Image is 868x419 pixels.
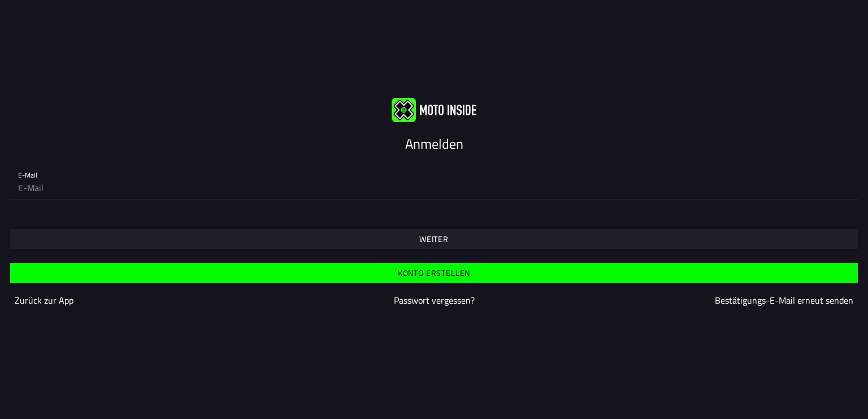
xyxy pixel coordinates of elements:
[18,176,850,199] input: E-Mail
[15,293,73,307] a: Zurück zur App
[715,293,853,307] a: Bestätigungs-E-Mail erneut senden
[405,133,463,154] ion-text: Anmelden
[419,235,449,243] ion-text: Weiter
[394,293,475,307] a: Passwort vergessen?
[10,263,858,283] ion-button: Konto erstellen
